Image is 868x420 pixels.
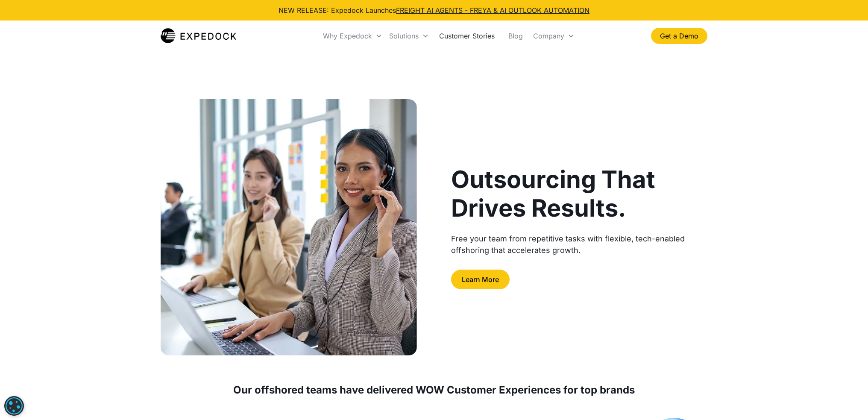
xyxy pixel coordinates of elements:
img: Expedock Logo [161,27,236,44]
div: Solutions [386,21,432,50]
a: FREIGHT AI AGENTS - FREYA & AI OUTLOOK AUTOMATION [396,6,589,15]
div: Why Expedock [323,32,372,40]
h1: Outsourcing That Drives Results. [451,165,707,223]
a: Blog [501,21,530,50]
div: Free your team from repetitive tasks with flexible, tech-enabled offshoring that accelerates growth. [451,233,707,256]
iframe: Chat Widget [726,328,868,420]
div: Company [530,21,578,50]
div: Why Expedock [320,21,386,50]
a: Learn More [451,270,510,289]
div: Our offshored teams have delivered WOW Customer Experiences for top brands [161,383,707,397]
div: Solutions [389,32,419,40]
a: home [161,27,236,44]
a: Get a Demo [651,28,707,44]
img: two formal woman with headset [161,99,417,355]
a: Customer Stories [432,21,501,50]
div: NEW RELEASE: Expedock Launches [279,5,589,15]
div: Company [533,32,564,40]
